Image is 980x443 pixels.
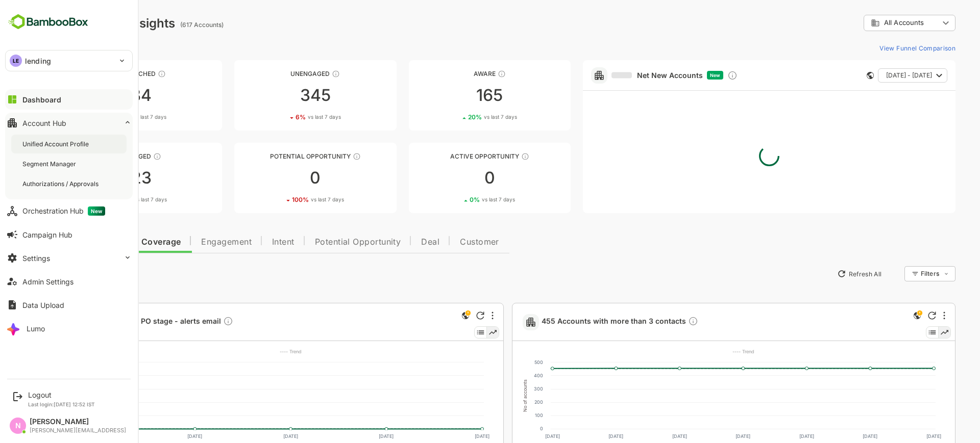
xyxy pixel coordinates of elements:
[28,390,95,399] div: Logout
[5,89,133,110] button: Dashboard
[46,386,54,392] text: 0.6
[10,418,26,434] div: N
[446,196,479,203] span: vs last 7 days
[54,316,198,328] span: 0 Accounts in PO stage - alerts email
[835,18,903,28] div: All Accounts
[51,426,54,431] text: 0
[884,265,920,283] div: Filters
[373,152,535,160] div: Active Opportunity
[509,433,524,439] text: [DATE]
[24,70,186,77] div: Unreached
[424,309,436,323] div: This is a global insight. Segment selection is not applicable for this view
[199,87,360,103] div: 345
[456,311,458,320] div: More
[22,95,61,104] div: Dashboard
[165,238,216,246] span: Engagement
[22,140,91,148] div: Unified Account Profile
[30,418,126,426] div: [PERSON_NAME]
[831,72,838,79] div: This card does not support filter and segments
[117,152,126,161] div: These accounts are warm, further nurturing would qualify them to MQAs
[22,277,73,286] div: Admin Settings
[373,70,535,77] div: Aware
[22,254,50,263] div: Settings
[35,238,145,246] span: Data Quality and Coverage
[317,152,325,161] div: These accounts are MQAs and can be passed on to Inside Sales
[24,16,139,31] div: Dashboard Insights
[97,113,131,121] span: vs last 7 days
[5,271,133,292] button: Admin Settings
[30,427,126,434] div: [PERSON_NAME][EMAIL_ADDRESS]
[144,21,191,29] ag: (617 Accounts)
[24,170,186,186] div: 23
[848,19,888,27] span: All Accounts
[504,426,507,431] text: 0
[498,373,507,378] text: 400
[46,399,54,405] text: 0.4
[385,238,404,246] span: Deal
[875,309,888,323] div: This is a global insight. Segment selection is not applicable for this view
[908,311,910,320] div: More
[272,113,305,121] span: vs last 7 days
[236,238,259,246] span: Intent
[22,160,78,168] div: Segment Manager
[842,68,912,83] button: [DATE] - [DATE]
[448,113,481,121] span: vs last 7 days
[373,170,535,186] div: 0
[24,60,186,131] a: UnreachedThese accounts have not been engaged with for a defined time period842%vs last 7 days
[891,433,905,439] text: [DATE]
[275,196,308,203] span: vs last 7 days
[199,170,360,186] div: 0
[22,206,105,216] div: Orchestration Hub
[652,316,663,328] div: Description not present
[28,401,95,407] p: Last login: [DATE] 12:52 IST
[424,238,463,246] span: Customer
[22,301,64,309] div: Data Upload
[499,399,507,405] text: 200
[86,196,131,203] div: 4 %
[199,152,360,160] div: Potential Opportunity
[432,113,481,121] div: 20 %
[485,152,494,161] div: These accounts have open opportunities which might be at any of the Sales Stages
[828,13,920,33] div: All Accounts
[296,70,304,78] div: These accounts have not shown enough engagement and need nurturing
[498,386,507,392] text: 300
[27,324,45,333] div: Lumo
[700,433,715,439] text: [DATE]
[674,72,684,78] span: New
[373,87,535,103] div: 165
[24,265,99,283] button: New Insights
[260,113,305,121] div: 6 %
[573,433,587,439] text: [DATE]
[797,266,850,282] button: Refresh All
[56,433,71,439] text: [DATE]
[54,316,202,328] a: 0 Accounts in PO stage - alerts emailDescription not present
[6,50,132,71] div: LElending
[343,433,358,439] text: [DATE]
[827,433,842,439] text: [DATE]
[5,318,133,338] button: Lumo
[5,113,133,133] button: Account Hub
[22,230,72,239] div: Campaign Hub
[373,143,535,213] a: Active OpportunityThese accounts have open opportunities which might be at any of the Sales Stage...
[506,316,667,328] a: 455 Accounts with more than 3 contactsDescription not present
[256,196,308,203] div: 100 %
[636,433,651,439] text: [DATE]
[199,70,360,77] div: Unengaged
[892,311,900,320] div: Refresh
[47,412,54,418] text: 0.2
[885,270,903,277] div: Filters
[373,60,535,131] a: AwareThese accounts have just entered the buying cycle and need further nurturing16520%vs last 7 ...
[22,119,66,127] div: Account Hub
[244,349,266,354] text: ---- Trend
[46,373,54,378] text: 0.8
[86,113,131,121] div: 2 %
[692,70,702,81] div: Discover new ICP-fit accounts showing engagement — via intent surges, anonymous website visits, L...
[52,359,54,365] text: 1
[199,143,360,213] a: Potential OpportunityThese accounts are MQAs and can be passed on to Inside Sales0100%vs last 7 days
[434,196,479,203] div: 0 %
[24,152,186,160] div: Engaged
[279,238,365,246] span: Potential Opportunity
[840,40,920,56] button: View Funnel Comparison
[5,224,133,245] button: Campaign Hub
